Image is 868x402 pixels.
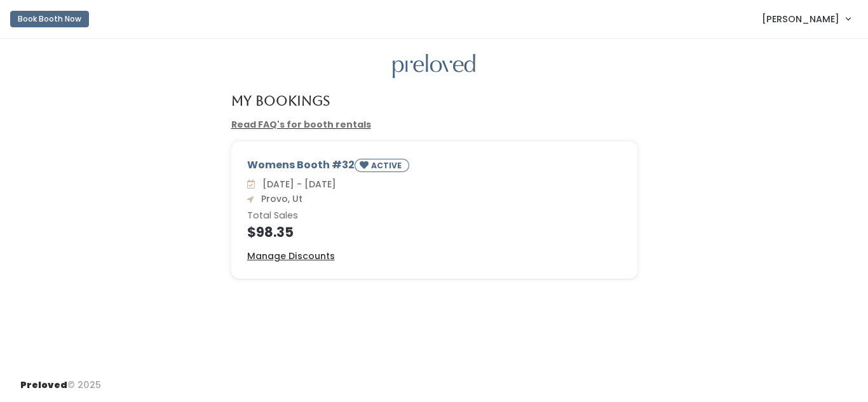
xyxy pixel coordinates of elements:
[247,250,335,262] u: Manage Discounts
[257,178,336,191] span: [DATE] - [DATE]
[10,5,89,33] a: Book Booth Now
[10,11,89,27] button: Book Booth Now
[247,250,335,263] a: Manage Discounts
[762,12,839,26] span: [PERSON_NAME]
[247,157,621,177] div: Womens Booth #32
[20,368,101,392] div: © 2025
[247,225,621,239] h4: $98.35
[371,160,404,171] small: ACTIVE
[247,211,621,221] h6: Total Sales
[749,5,863,32] a: [PERSON_NAME]
[231,118,371,131] a: Read FAQ's for booth rentals
[20,379,67,391] span: Preloved
[256,192,302,205] span: Provo, Ut
[393,54,475,79] img: preloved logo
[231,93,330,108] h4: My Bookings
